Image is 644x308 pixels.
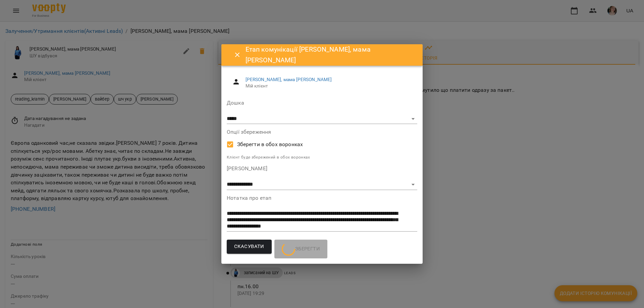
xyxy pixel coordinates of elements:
[227,195,417,201] label: Нотатка про етап
[229,47,246,63] button: Close
[227,129,417,135] label: Опції збереження
[227,100,417,106] label: Дошка
[234,242,264,251] span: Скасувати
[237,140,303,148] span: Зберегти в обох воронках
[227,166,417,171] label: [PERSON_NAME]
[227,240,272,254] button: Скасувати
[246,77,332,82] a: [PERSON_NAME], мама [PERSON_NAME]
[246,44,415,65] h6: Етап комунікації [PERSON_NAME], мама [PERSON_NAME]
[227,154,417,161] p: Клієнт буде збережений в обох воронках
[246,83,412,89] span: Мій клієнт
